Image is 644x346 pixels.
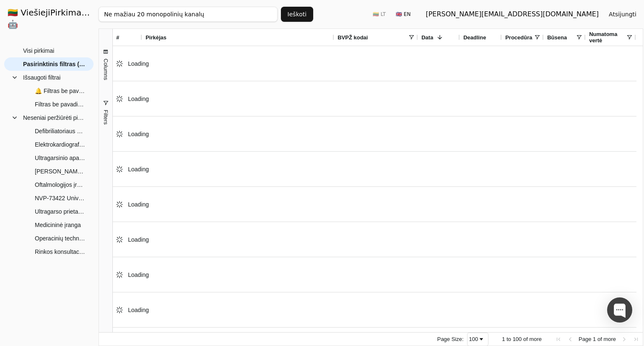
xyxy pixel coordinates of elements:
[35,178,85,191] span: Oftalmologijos įranga (Fakoemulsifikatorius, Retinografas, Tonometras)
[23,111,85,124] span: Neseniai peržiūrėti pirkimai
[84,8,97,18] strong: .AI
[421,34,433,41] span: Data
[281,7,314,22] button: Ieškoti
[621,336,628,343] div: Next Page
[128,96,149,102] span: Loading
[99,7,277,22] input: Greita paieška...
[437,336,464,342] div: Page Size:
[555,336,562,343] div: First Page
[23,71,60,84] span: Išsaugoti filtrai
[467,333,489,346] div: Page Size
[589,31,626,44] span: Numatoma vertė
[502,336,505,342] span: 1
[35,138,85,151] span: Elektrokardiografas (skelbiama apklausa)
[505,34,532,41] span: Procedūra
[35,192,85,204] span: NVP-73422 Universalus echoskopas (Atviras tarptautinis pirkimas)
[633,336,639,343] div: Last Page
[35,219,81,231] span: Medicininė įranga
[103,59,109,80] span: Columns
[128,307,149,313] span: Loading
[23,44,54,57] span: Visi pirkimai
[116,34,119,41] span: #
[35,205,85,218] span: Ultragarso prietaisas su širdies, abdominaliniams ir smulkių dalių tyrimams atlikti reikalingais,...
[35,98,85,111] span: Filtras be pavadinimo
[35,152,85,164] span: Ultragarsinio aparto daviklio pirkimas, supaprastintas pirkimas
[426,9,599,19] div: [PERSON_NAME][EMAIL_ADDRESS][DOMAIN_NAME]
[35,125,85,137] span: Defibriliatoriaus pirkimas
[597,336,602,342] span: of
[35,85,85,97] span: 🔔 Filtras be pavadinimo
[128,201,149,208] span: Loading
[506,336,511,342] span: to
[567,336,574,343] div: Previous Page
[603,336,616,342] span: more
[103,110,109,124] span: Filters
[523,336,528,342] span: of
[579,336,591,342] span: Page
[593,336,596,342] span: 1
[338,34,368,41] span: BVPŽ kodai
[469,336,478,342] div: 100
[145,34,166,41] span: Pirkėjas
[128,271,149,278] span: Loading
[128,166,149,173] span: Loading
[529,336,542,342] span: more
[35,165,85,178] span: [PERSON_NAME] konsultacija dėl ultragarsinio aparato daviklio pirkimo
[602,7,643,22] button: Atsijungti
[463,34,486,41] span: Deadline
[128,60,149,67] span: Loading
[35,245,85,258] span: Rinkos konsultacija dėl elektrokardiografų su transportavimo vežimėliu pirkimo
[128,131,149,137] span: Loading
[513,336,522,342] span: 100
[547,34,567,41] span: Būsena
[391,8,415,21] button: 🇬🇧 EN
[23,58,85,70] span: Pasirinktinis filtras (100)
[35,232,85,245] span: Operacinių techninė įranga
[128,236,149,243] span: Loading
